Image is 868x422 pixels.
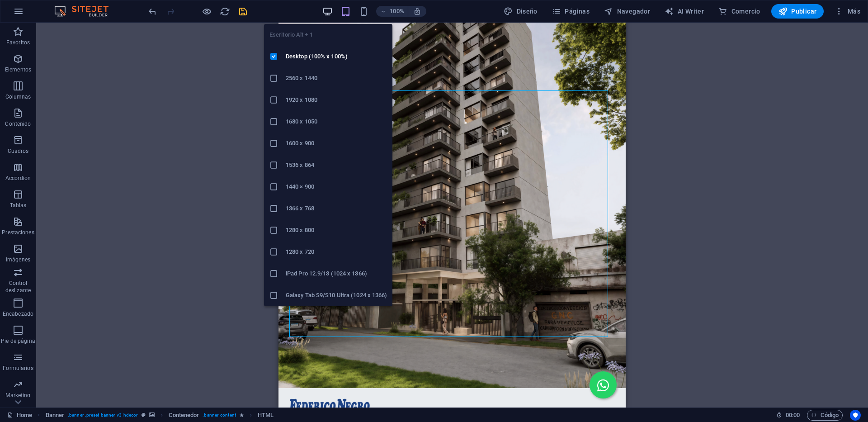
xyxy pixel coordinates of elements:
[286,247,387,257] h6: 1280 x 720
[68,410,138,421] span: . banner .preset-banner-v3-hdecor
[500,4,541,19] button: Diseño
[600,4,654,19] button: Navegador
[1,337,35,345] p: Pie de página
[10,202,27,209] p: Tablas
[390,6,404,17] h6: 100%
[220,6,230,17] i: Volver a cargar página
[715,4,764,19] button: Comercio
[147,6,158,17] button: undo
[548,4,593,19] button: Páginas
[413,7,421,15] i: Al redimensionar, ajustar el nivel de zoom automáticamente para ajustarse al dispositivo elegido.
[286,138,387,149] h6: 1600 x 900
[46,410,65,421] span: Haz clic para seleccionar y doble clic para editar
[6,256,30,263] p: Imágenes
[286,203,387,214] h6: 1366 x 768
[5,120,31,128] p: Contenido
[778,7,817,16] span: Publicar
[5,93,31,100] p: Columnas
[286,116,387,127] h6: 1680 x 1050
[203,410,236,421] span: . banner-content
[286,268,387,279] h6: iPad Pro 12.9/13 (1024 x 1366)
[5,66,31,73] p: Elementos
[258,410,274,421] span: Haz clic para seleccionar y doble clic para editar
[286,95,387,105] h6: 1920 x 1080
[286,160,387,171] h6: 1536 x 864
[169,410,199,421] span: Haz clic para seleccionar y doble clic para editar
[718,7,760,16] span: Comercio
[237,6,248,17] button: save
[504,7,538,16] span: Diseño
[46,410,274,421] nav: breadcrumb
[376,6,408,17] button: 100%
[604,7,650,16] span: Navegador
[792,412,793,418] span: :
[219,6,230,17] button: reload
[500,4,541,19] div: Diseño (Ctrl+Alt+Y)
[286,181,387,192] h6: 1440 × 900
[8,147,29,155] p: Cuadros
[786,410,800,421] span: 00 00
[238,6,248,17] i: Guardar (Ctrl+S)
[142,413,146,417] i: Este elemento es un preajuste personalizable
[835,7,860,16] span: Más
[7,410,32,421] a: Haz clic para cancelar la selección y doble clic para abrir páginas
[552,7,590,16] span: Páginas
[52,6,120,17] img: Editor Logo
[3,365,33,372] p: Formularios
[5,175,31,182] p: Accordion
[776,410,800,421] h6: Tiempo de la sesión
[665,7,704,16] span: AI Writer
[6,39,30,46] p: Favoritos
[831,4,864,19] button: Más
[3,310,33,318] p: Encabezado
[147,6,158,17] i: Deshacer: Cambiar alto (Ctrl+Z)
[5,392,30,399] p: Marketing
[850,410,861,421] button: Usercentrics
[771,4,824,19] button: Publicar
[807,410,843,421] button: Código
[286,225,387,236] h6: 1280 x 800
[661,4,708,19] button: AI Writer
[149,413,155,417] i: Este elemento contiene un fondo
[286,73,387,84] h6: 2560 x 1440
[240,413,244,417] i: El elemento contiene una animación
[286,51,387,62] h6: Desktop (100% x 100%)
[811,410,839,421] span: Código
[286,290,387,301] h6: Galaxy Tab S9/S10 Ultra (1024 x 1366)
[2,229,34,236] p: Prestaciones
